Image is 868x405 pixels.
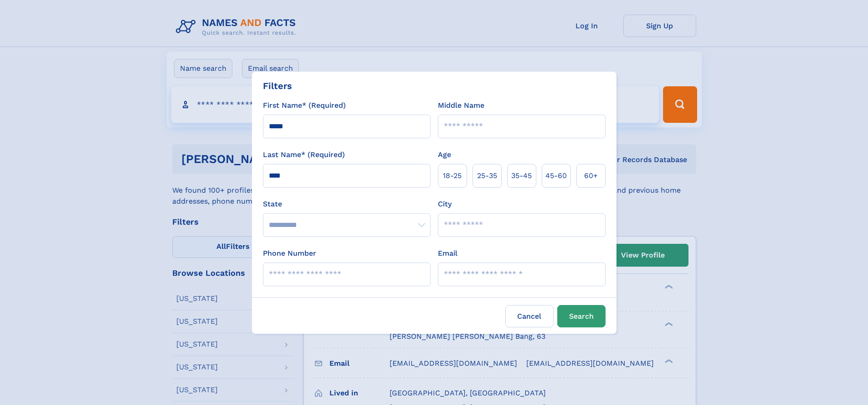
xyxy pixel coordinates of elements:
label: Phone Number [263,248,316,259]
button: Search [557,305,606,327]
label: City [438,199,452,210]
span: 60+ [584,170,598,181]
span: 25‑35 [477,170,497,181]
label: Middle Name [438,100,484,111]
label: Age [438,149,451,160]
span: 18‑25 [443,170,462,181]
span: 45‑60 [545,170,567,181]
span: 35‑45 [511,170,532,181]
div: Filters [263,79,292,93]
label: State [263,199,431,210]
label: First Name* (Required) [263,100,346,111]
label: Last Name* (Required) [263,149,345,160]
label: Email [438,248,457,259]
label: Cancel [505,305,554,327]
